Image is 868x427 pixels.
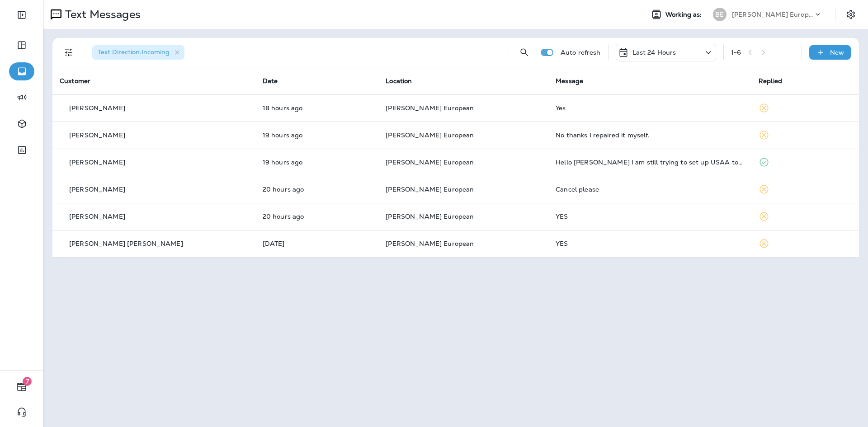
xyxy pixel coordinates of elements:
span: Customer [60,77,90,85]
p: [PERSON_NAME] [69,186,125,193]
span: 7 [23,377,32,386]
div: No thanks I repaired it myself. [556,131,744,139]
p: [PERSON_NAME] [69,131,125,139]
p: Text Messages [61,8,141,21]
button: 7 [9,378,34,396]
div: Text Direction:Incoming [92,45,184,60]
button: Filters [60,43,78,61]
p: New [830,49,844,56]
p: [PERSON_NAME] [PERSON_NAME] [69,240,183,247]
p: Last 24 Hours [632,49,676,56]
span: [PERSON_NAME] European [386,185,474,193]
p: [PERSON_NAME] [69,213,125,220]
span: Text Direction : Incoming [98,48,170,56]
span: Location [386,77,412,85]
span: [PERSON_NAME] European [386,158,474,166]
p: Oct 13, 2025 11:55 AM [263,131,371,139]
p: Oct 12, 2025 11:48 AM [263,240,371,247]
p: [PERSON_NAME] [69,159,125,166]
span: [PERSON_NAME] European [386,212,474,221]
span: Message [556,77,583,85]
span: [PERSON_NAME] European [386,104,474,112]
p: [PERSON_NAME] European Autoworks [732,11,813,18]
p: Oct 13, 2025 11:10 AM [263,186,371,193]
p: [PERSON_NAME] [69,104,125,112]
span: [PERSON_NAME] European [386,131,474,139]
button: Expand Sidebar [9,6,34,24]
div: BE [713,8,726,21]
div: Hello Kaela I am still trying to set up USAA towing to transport the car TJ the dealer they have ... [556,159,744,166]
span: Date [263,77,278,85]
button: Search Messages [515,43,533,61]
button: Settings [843,6,859,23]
div: 1 - 6 [731,49,741,56]
div: YES [556,240,744,247]
p: Auto refresh [561,49,601,56]
span: Replied [759,77,782,85]
div: Cancel please [556,186,744,193]
div: Yes [556,104,744,112]
div: YES [556,213,744,220]
span: [PERSON_NAME] European [386,239,474,248]
p: Oct 13, 2025 11:52 AM [263,159,371,166]
p: Oct 13, 2025 11:10 AM [263,213,371,220]
span: Working as: [665,11,704,19]
p: Oct 13, 2025 12:44 PM [263,104,371,112]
